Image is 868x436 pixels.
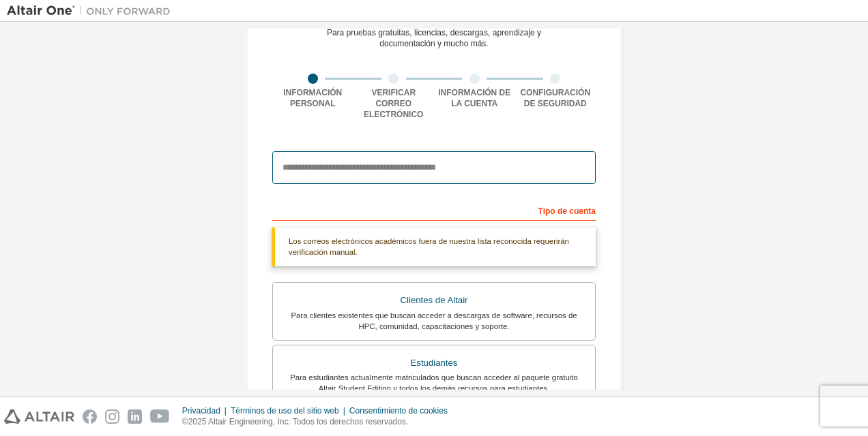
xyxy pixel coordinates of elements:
[327,27,541,49] div: Para pruebas gratuitas, licencias, descargas, aprendizaje y documentación y mucho más.
[128,409,142,424] img: linkedin.svg
[150,409,170,424] img: youtube.svg
[272,87,353,109] div: Información personal
[281,372,587,394] div: Para estudiantes actualmente matriculados que buscan acceder al paquete gratuito Altair Student E...
[105,409,119,424] img: instagram.svg
[353,87,435,120] div: Verificar correo electrónico
[434,87,515,109] div: Información de la cuenta
[349,405,456,416] div: Consentimiento de cookies
[515,87,596,109] div: Configuración de seguridad
[272,199,596,221] div: Tipo de cuenta
[281,354,587,373] div: Estudiantes
[281,291,587,310] div: Clientes de Altair
[272,228,596,266] div: Los correos electrónicos académicos fuera de nuestra lista reconocida requerirán verificación man...
[7,4,177,18] img: Altair Uno
[188,417,409,426] font: 2025 Altair Engineering, Inc. Todos los derechos reservados.
[231,405,349,416] div: Términos de uso del sitio web
[83,409,97,424] img: facebook.svg
[182,405,231,416] div: Privacidad
[4,409,74,424] img: altair_logo.svg
[281,310,587,332] div: Para clientes existentes que buscan acceder a descargas de software, recursos de HPC, comunidad, ...
[182,416,456,428] p: ©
